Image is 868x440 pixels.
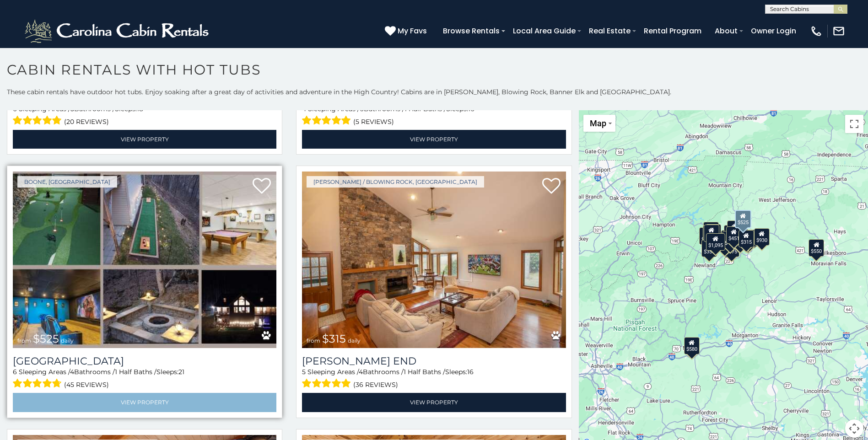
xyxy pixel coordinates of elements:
[70,368,74,376] span: 4
[684,337,700,354] div: $580
[307,337,320,344] span: from
[583,115,615,132] button: Change map style
[845,115,863,133] button: Toggle fullscreen view
[699,227,715,245] div: $650
[253,177,271,196] a: Add to favorites
[738,230,754,247] div: $315
[61,337,74,344] span: daily
[302,104,566,128] div: Sleeping Areas / Bathrooms / Sleeps:
[178,368,184,376] span: 21
[115,368,156,376] span: 1 Half Baths /
[302,130,566,149] a: View Property
[706,233,725,251] div: $1,095
[353,379,398,391] span: (36 reviews)
[302,367,566,391] div: Sleeping Areas / Bathrooms / Sleeps:
[359,368,363,376] span: 4
[735,210,751,228] div: $525
[302,368,306,376] span: 5
[726,226,742,244] div: $451
[832,25,845,38] img: mail-regular-white.png
[706,224,721,241] div: $230
[17,337,31,344] span: from
[302,172,566,348] a: Moss End from $315 daily
[584,23,635,39] a: Real Estate
[13,393,276,412] a: View Property
[508,23,580,39] a: Local Area Guide
[302,172,566,348] img: Moss End
[13,172,276,348] img: Wildlife Manor
[13,104,276,128] div: Sleeping Areas / Bathrooms / Sleeps:
[302,355,566,367] h3: Moss End
[727,220,742,238] div: $565
[701,240,717,257] div: $355
[64,116,109,128] span: (20 reviews)
[13,368,17,376] span: 6
[746,23,801,39] a: Owner Login
[353,116,394,128] span: (5 reviews)
[17,176,117,188] a: Boone, [GEOGRAPHIC_DATA]
[809,239,824,257] div: $550
[398,25,427,37] span: My Favs
[13,172,276,348] a: Wildlife Manor from $525 daily
[64,379,109,391] span: (45 reviews)
[13,355,276,367] h3: Wildlife Manor
[438,23,504,39] a: Browse Rentals
[639,23,706,39] a: Rental Program
[307,176,484,188] a: [PERSON_NAME] / Blowing Rock, [GEOGRAPHIC_DATA]
[302,393,566,412] a: View Property
[404,368,445,376] span: 1 Half Baths /
[810,25,823,38] img: phone-regular-white.png
[302,355,566,367] a: [PERSON_NAME] End
[13,367,276,391] div: Sleeping Areas / Bathrooms / Sleeps:
[348,337,361,344] span: daily
[542,177,561,196] a: Add to favorites
[467,368,474,376] span: 16
[23,17,213,45] img: White-1-2.png
[845,419,863,438] button: Map camera controls
[385,25,429,37] a: My Favs
[13,130,276,149] a: View Property
[703,225,719,242] div: $535
[703,225,718,242] div: $395
[13,355,276,367] a: [GEOGRAPHIC_DATA]
[33,332,59,345] span: $525
[322,332,346,345] span: $315
[590,118,606,128] span: Map
[703,222,719,239] div: $310
[754,228,769,246] div: $930
[710,23,742,39] a: About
